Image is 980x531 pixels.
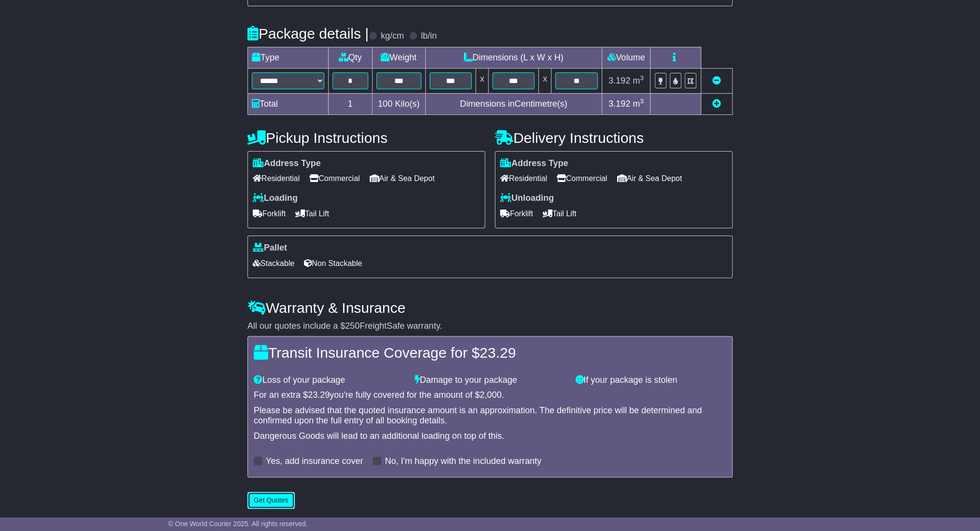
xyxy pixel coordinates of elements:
[500,158,568,169] label: Address Type
[372,47,425,68] td: Weight
[539,68,551,93] td: x
[480,390,502,400] span: 2,000
[345,321,360,331] span: 250
[295,206,329,221] span: Tail Lift
[495,130,733,146] h4: Delivery Instructions
[253,158,321,169] label: Address Type
[602,47,650,68] td: Volume
[425,47,602,68] td: Dimensions (L x W x H)
[253,206,286,221] span: Forklift
[249,375,410,386] div: Loss of your package
[421,31,437,42] label: lb/in
[248,47,329,68] td: Type
[425,93,602,114] td: Dimensions in Centimetre(s)
[253,256,294,271] span: Stackable
[254,345,726,361] h4: Transit Insurance Coverage for $
[712,99,721,109] a: Add new item
[500,206,533,221] span: Forklift
[329,47,373,68] td: Qty
[308,390,330,400] span: 23.29
[378,99,392,109] span: 100
[381,31,404,42] label: kg/cm
[608,99,630,109] span: 3.192
[247,300,733,316] h4: Warranty & Insurance
[254,405,726,426] div: Please be advised that the quoted insurance amount is an approximation. The definitive price will...
[168,520,308,528] span: © One World Courier 2025. All rights reserved.
[479,345,516,361] span: 23.29
[253,243,287,253] label: Pallet
[309,171,360,186] span: Commercial
[385,456,541,467] label: No, I'm happy with the included warranty
[543,206,576,221] span: Tail Lift
[476,68,489,93] td: x
[247,26,369,42] h4: Package details |
[370,171,435,186] span: Air & Sea Depot
[304,256,362,271] span: Non Stackable
[329,93,373,114] td: 1
[633,99,644,109] span: m
[500,193,554,204] label: Unloading
[247,492,295,509] button: Get Quotes
[640,98,644,105] sup: 3
[640,74,644,82] sup: 3
[410,375,571,386] div: Damage to your package
[247,321,733,332] div: All our quotes include a $ FreightSafe warranty.
[254,431,726,442] div: Dangerous Goods will lead to an additional loading on top of this.
[248,93,329,114] td: Total
[253,171,300,186] span: Residential
[557,171,607,186] span: Commercial
[617,171,682,186] span: Air & Sea Depot
[253,193,298,204] label: Loading
[570,375,731,386] div: If your package is stolen
[633,76,644,85] span: m
[266,456,363,467] label: Yes, add insurance cover
[372,93,425,114] td: Kilo(s)
[254,390,726,401] div: For an extra $ you're fully covered for the amount of $ .
[608,76,630,85] span: 3.192
[712,76,721,85] a: Remove this item
[247,130,485,146] h4: Pickup Instructions
[500,171,547,186] span: Residential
